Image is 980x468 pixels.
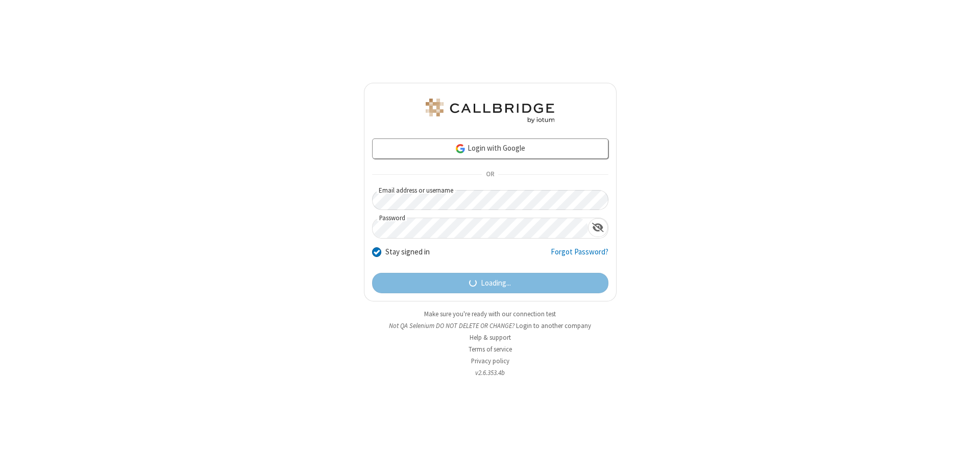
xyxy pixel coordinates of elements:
input: Password [373,218,588,238]
a: Terms of service [469,345,512,354]
button: Login to another company [516,321,591,331]
a: Help & support [470,333,511,342]
img: QA Selenium DO NOT DELETE OR CHANGE [424,99,556,123]
input: Email address or username [372,190,608,210]
label: Stay signed in [385,246,430,258]
li: v2.6.353.4b [364,368,617,378]
img: google-icon.png [455,143,466,154]
div: Show password [588,218,608,237]
li: Not QA Selenium DO NOT DELETE OR CHANGE? [364,321,617,331]
span: OR [482,168,498,182]
span: Loading... [481,277,511,289]
a: Make sure you're ready with our connection test [424,310,556,318]
a: Privacy policy [471,357,509,365]
a: Forgot Password? [551,246,608,266]
button: Loading... [372,273,608,293]
iframe: Chat [954,441,972,461]
a: Login with Google [372,138,608,159]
